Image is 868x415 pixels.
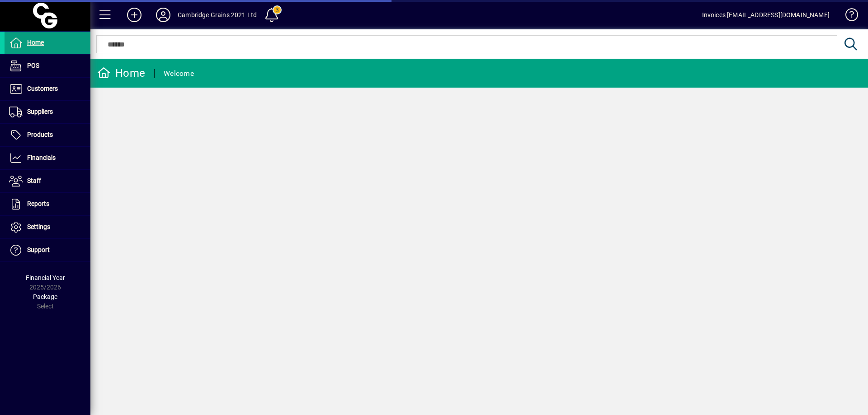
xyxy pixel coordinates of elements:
div: Invoices [EMAIL_ADDRESS][DOMAIN_NAME] [702,8,830,22]
a: Suppliers [5,101,90,123]
div: Cambridge Grains 2021 Ltd [178,8,257,22]
div: Home [97,66,145,80]
span: Financials [27,154,56,161]
span: Customers [27,85,58,92]
span: Home [27,39,44,46]
a: Knowledge Base [839,2,857,31]
span: Products [27,131,53,138]
button: Add [120,7,149,23]
span: Reports [27,200,49,207]
span: Settings [27,223,50,230]
button: Profile [149,7,178,23]
span: Staff [27,177,41,184]
a: Staff [5,170,90,192]
span: Financial Year [26,274,65,281]
span: Package [33,293,57,300]
a: Financials [5,147,90,169]
div: Welcome [164,66,194,81]
a: Reports [5,193,90,215]
span: Support [27,246,50,253]
a: Support [5,239,90,261]
a: Customers [5,78,90,100]
span: POS [27,62,39,69]
span: Suppliers [27,108,53,115]
a: Products [5,124,90,146]
a: POS [5,55,90,77]
a: Settings [5,216,90,238]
